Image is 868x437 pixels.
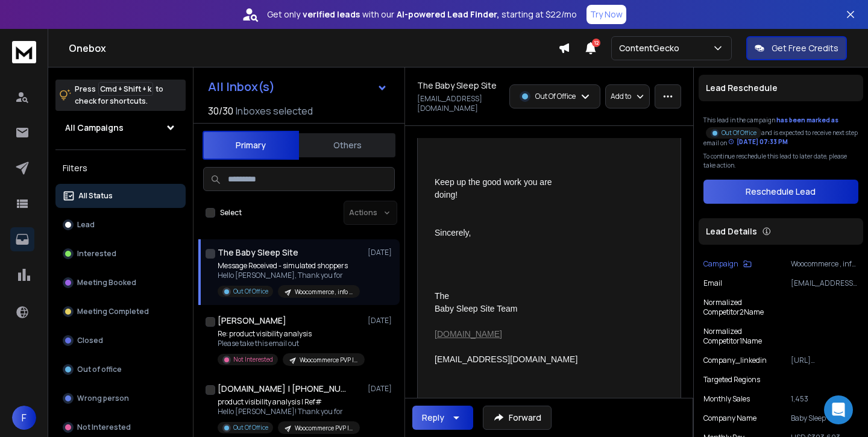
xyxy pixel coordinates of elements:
p: Company Name [703,413,756,423]
button: F [12,406,36,430]
div: This lead in the campaign and is expected to receive next step email on [703,116,858,147]
p: [EMAIL_ADDRESS][DOMAIN_NAME] [417,94,502,113]
span: 30 / 30 [208,104,233,118]
p: Normalized Competitor1Name [703,327,795,346]
p: Hello [PERSON_NAME]! Thank you for [218,407,360,417]
strong: verified leads [303,8,360,20]
button: Lead [55,213,186,237]
p: Woocommerce PVP | US | Target not mentioned | no first name | [DATE] [295,424,353,433]
p: Re: product visibility analysis [218,329,362,339]
p: Meeting Completed [77,307,149,316]
button: Meeting Completed [55,300,186,324]
p: Not Interested [233,355,273,364]
button: Reschedule Lead [703,180,858,204]
p: Woocommerce PVP | US | Target not mentioned | no first name | [DATE] [300,356,357,365]
span: 12 [592,39,600,47]
p: Out Of Office [233,423,268,432]
p: Try Now [590,8,623,20]
h1: Onebox [69,41,558,55]
h1: All Campaigns [65,122,124,134]
p: [URL][DOMAIN_NAME] [791,356,858,365]
div: Open Intercom Messenger [824,395,853,424]
button: Try Now [587,5,626,24]
button: All Status [55,184,186,208]
p: Woocommerce , info emails | Analogy | MyLeadFox | [DATE] [791,259,858,269]
h1: [DOMAIN_NAME] | [PHONE_NUMBER] [218,383,350,395]
p: Lead Details [706,225,757,237]
p: ContentGecko [619,42,684,54]
span: Cmd + Shift + k [98,82,153,96]
p: Out Of Office [233,287,268,296]
p: Add to [611,92,631,101]
p: Not Interested [77,423,131,432]
p: [EMAIL_ADDRESS][DOMAIN_NAME] [791,278,858,288]
p: Out Of Office [722,128,756,137]
button: All Campaigns [55,116,186,140]
p: Lead Reschedule [706,82,778,94]
p: company_linkedin [703,356,767,365]
p: Normalized Competitor2Name [703,298,796,317]
button: Others [299,132,395,159]
h1: The Baby Sleep Site [218,247,298,259]
button: Forward [483,406,552,430]
button: Primary [203,131,299,160]
p: Wrong person [77,394,129,403]
button: Interested [55,242,186,266]
p: Targeted Regions [703,375,760,385]
button: Reply [412,406,473,430]
button: Campaign [703,259,752,269]
button: Meeting Booked [55,271,186,295]
p: Woocommerce , info emails | Analogy | MyLeadFox | [DATE] [295,288,353,297]
p: Monthly sales [703,394,750,404]
span: The Baby Sleep Site Team [435,291,518,339]
p: [DATE] [368,384,395,394]
h3: Filters [55,160,186,177]
p: 1,453 [791,394,858,404]
span: Sincerely, [435,228,471,237]
h1: [PERSON_NAME] [218,315,286,327]
button: Get Free Credits [746,36,847,60]
p: [DATE] [368,248,395,257]
p: All Status [78,191,113,201]
button: All Inbox(s) [198,75,397,99]
p: product visibility analysis | Ref# [218,397,360,407]
p: Baby Sleep [791,413,858,423]
p: [DATE] [368,316,395,325]
p: Get only with our starting at $22/mo [267,8,577,20]
p: Please take this email out [218,339,362,348]
p: Meeting Booked [77,278,136,288]
p: Hello [PERSON_NAME], Thank you for [218,271,360,280]
h1: All Inbox(s) [208,81,275,93]
p: Out Of Office [535,92,576,101]
a: [DOMAIN_NAME] [435,329,502,339]
p: Message Received - simulated shoppers [218,261,360,271]
p: Press to check for shortcuts. [75,83,163,107]
p: Out of office [77,365,122,374]
p: Email [703,278,722,288]
div: Reply [422,412,444,424]
button: Out of office [55,357,186,382]
span: [EMAIL_ADDRESS][DOMAIN_NAME] [435,354,577,364]
strong: AI-powered Lead Finder, [397,8,499,20]
label: Select [220,208,242,218]
div: [DATE] 07:33 PM [728,137,788,146]
p: Campaign [703,259,738,269]
h3: Inboxes selected [236,104,313,118]
button: Closed [55,329,186,353]
button: Wrong person [55,386,186,410]
span: has been marked as [776,116,838,124]
p: Interested [77,249,116,259]
p: Closed [77,336,103,345]
h1: The Baby Sleep Site [417,80,497,92]
p: Get Free Credits [772,42,838,54]
img: logo [12,41,36,63]
p: To continue reschedule this lead to later date, please take action. [703,152,858,170]
p: Lead [77,220,95,230]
